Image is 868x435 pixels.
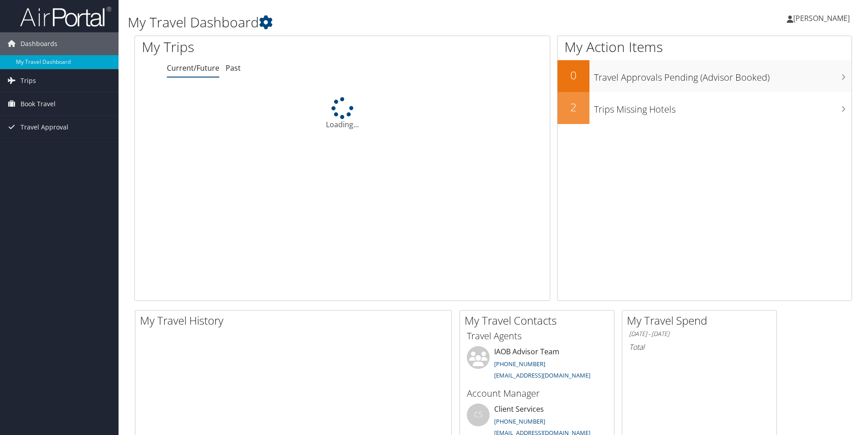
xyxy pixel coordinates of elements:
[465,313,614,328] h2: My Travel Contacts
[140,313,451,328] h2: My Travel History
[467,387,607,400] h3: Account Manager
[494,417,545,425] a: [PHONE_NUMBER]
[21,93,56,115] span: Book Travel
[558,67,589,83] h2: 0
[558,92,852,124] a: 2Trips Missing Hotels
[21,69,36,92] span: Trips
[21,32,57,55] span: Dashboards
[467,404,490,426] div: CS
[627,313,776,328] h2: My Travel Spend
[128,13,615,32] h1: My Travel Dashboard
[167,63,219,73] a: Current/Future
[494,360,545,368] a: [PHONE_NUMBER]
[558,60,852,92] a: 0Travel Approvals Pending (Advisor Booked)
[142,37,370,57] h1: My Trips
[793,13,850,23] span: [PERSON_NAME]
[629,330,770,338] h6: [DATE] - [DATE]
[558,37,852,57] h1: My Action Items
[558,99,589,115] h2: 2
[135,97,550,130] div: Loading...
[226,63,241,73] a: Past
[629,342,770,352] h6: Total
[787,5,859,32] a: [PERSON_NAME]
[467,330,607,342] h3: Travel Agents
[594,98,852,116] h3: Trips Missing Hotels
[494,371,590,379] a: [EMAIL_ADDRESS][DOMAIN_NAME]
[21,116,68,139] span: Travel Approval
[20,6,111,27] img: airportal-logo.png
[462,346,612,383] li: IAOB Advisor Team
[594,67,852,84] h3: Travel Approvals Pending (Advisor Booked)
